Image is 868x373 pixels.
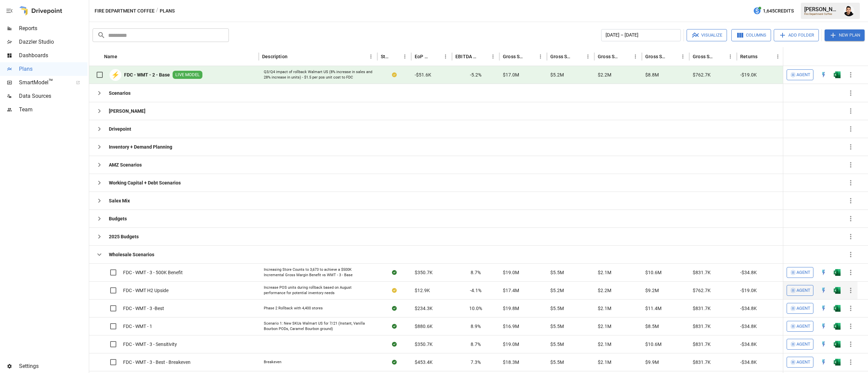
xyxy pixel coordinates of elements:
[820,341,827,348] img: quick-edit-flash.b8aec18c.svg
[109,144,172,150] b: Inventory + Demand Planning
[392,71,397,78] div: Your plan has changes in Excel that are not reflected in the Drivepoint Data Warehouse, select "S...
[598,341,611,348] span: $2.1M
[787,267,813,278] button: Agent
[601,29,681,41] button: [DATE] – [DATE]
[834,269,841,276] img: excel-icon.76473adf.svg
[820,323,827,330] div: Open in Quick Edit
[834,71,841,78] img: excel-icon.76473adf.svg
[503,54,526,59] div: Gross Sales
[687,29,727,41] button: Visualize
[598,323,611,330] span: $2.1M
[740,54,757,59] div: Returns
[834,269,841,276] div: Open in Excel
[598,305,611,312] span: $2.1M
[479,52,488,61] button: Sort
[469,305,482,312] span: 10.0%
[645,71,659,78] span: $8.8M
[844,5,854,16] img: Francisco Sanchez
[109,90,131,96] b: Scenarios
[19,24,87,32] span: Reports
[118,52,127,61] button: Sort
[123,269,183,276] span: FDC - WMT - 3 - 500K Benefit
[787,339,813,350] button: Agent
[825,29,865,41] button: New Plan
[796,287,810,294] span: Agent
[820,359,827,366] img: quick-edit-flash.b8aec18c.svg
[19,38,87,46] span: Dazzler Studio
[796,269,810,277] span: Agent
[392,359,397,366] div: Sync complete
[834,287,841,294] div: Open in Excel
[848,52,857,61] button: Sort
[740,287,757,294] span: -$19.0K
[109,126,131,132] b: Drivepoint
[109,215,127,222] b: Budgets
[820,359,827,366] div: Open in Quick Edit
[550,323,564,330] span: $5.5M
[693,71,711,78] span: $762.7K
[104,54,117,59] div: Name
[503,287,519,294] span: $17.4M
[550,359,564,366] span: $5.5M
[834,287,841,294] img: excel-icon.76473adf.svg
[693,341,711,348] span: $831.7K
[536,52,545,61] button: Gross Sales column menu
[415,54,431,59] div: EoP Cash
[820,71,827,78] div: Open in Quick Edit
[834,305,841,312] div: Open in Excel
[471,269,481,276] span: 8.7%
[645,269,662,276] span: $10.6M
[834,341,841,348] div: Open in Excel
[820,323,827,330] img: quick-edit-flash.b8aec18c.svg
[796,305,810,312] span: Agent
[19,51,87,60] span: Dashboards
[415,269,433,276] span: $350.7K
[173,72,202,78] span: LIVE MODEL
[834,341,841,348] img: excel-icon.76473adf.svg
[758,52,768,61] button: Sort
[19,79,68,87] span: SmartModel
[574,52,583,61] button: Sort
[726,52,735,61] button: Gross Sales: Retail column menu
[19,106,87,114] span: Team
[19,362,87,370] span: Settings
[740,305,757,312] span: -$34.8K
[109,251,154,258] b: Wholesale Scenarios
[550,54,573,59] div: Gross Sales: DTC Online
[820,269,827,276] div: Open in Quick Edit
[503,341,519,348] span: $19.0M
[470,287,481,294] span: -4.1%
[431,52,441,61] button: Sort
[693,359,711,366] span: $831.7K
[366,52,376,61] button: Description column menu
[109,233,139,240] b: 2025 Budgets
[693,323,711,330] span: $831.7K
[820,287,827,294] img: quick-edit-flash.b8aec18c.svg
[645,341,662,348] span: $10.6M
[631,52,640,61] button: Gross Sales: Marketplace column menu
[455,54,478,59] div: EBITDA Margin
[820,71,827,78] img: quick-edit-flash.b8aec18c.svg
[834,359,841,366] img: excel-icon.76473adf.svg
[503,305,519,312] span: $19.8M
[820,287,827,294] div: Open in Quick Edit
[645,287,659,294] span: $9.2M
[693,305,711,312] span: $831.7K
[550,305,564,312] span: $5.5M
[787,303,813,314] button: Agent
[392,269,397,276] div: Sync complete
[123,323,152,330] span: FDC - WMT - 1
[550,71,564,78] span: $5.2M
[820,305,827,312] div: Open in Quick Edit
[804,13,840,16] div: Fire Department Coffee
[787,285,813,296] button: Agent
[550,269,564,276] span: $5.5M
[123,305,164,312] span: FDC - WMT - 3 -Best
[834,323,841,330] img: excel-icon.76473adf.svg
[110,69,121,81] div: ⚡
[740,323,757,330] span: -$34.8K
[415,323,433,330] span: $880.6K
[19,65,87,73] span: Plans
[773,52,783,61] button: Returns column menu
[820,269,827,276] img: quick-edit-flash.b8aec18c.svg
